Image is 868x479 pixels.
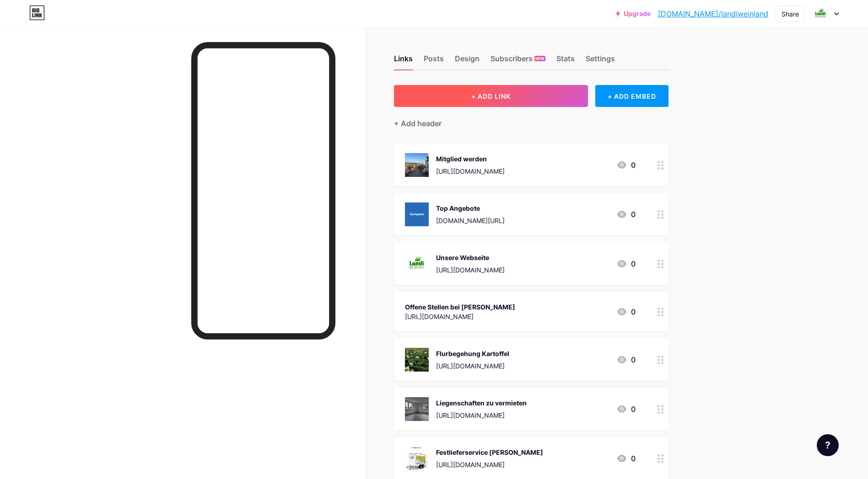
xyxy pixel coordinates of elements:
[436,203,505,213] div: Top Angebote
[616,160,636,170] div: 0
[491,53,545,69] div: Subscribers
[394,118,442,129] div: + Add header
[405,348,429,372] img: Flurbegehung Kartoffel
[616,306,636,317] div: 0
[436,447,543,457] div: Festlieferservice [PERSON_NAME]
[436,166,505,176] div: [URL][DOMAIN_NAME]
[595,85,668,107] div: + ADD EMBED
[405,153,429,177] img: Mitglied werden
[586,53,615,69] div: Settings
[616,453,636,464] div: 0
[436,216,505,225] div: [DOMAIN_NAME][URL]
[658,8,768,19] a: [DOMAIN_NAME]/landiweinland
[812,5,829,22] img: landiweinland
[616,258,636,269] div: 0
[436,154,505,164] div: Mitglied werden
[405,202,429,226] img: Top Angebote
[436,460,543,469] div: [URL][DOMAIN_NAME]
[616,209,636,220] div: 0
[405,312,515,321] div: [URL][DOMAIN_NAME]
[436,253,505,262] div: Unsere Webseite
[405,302,515,312] div: Offene Stellen bei [PERSON_NAME]
[436,349,509,358] div: Flurbegehung Kartoffel
[436,410,527,420] div: [URL][DOMAIN_NAME]
[782,9,799,19] div: Share
[616,404,636,415] div: 0
[471,92,511,100] span: + ADD LINK
[436,361,509,371] div: [URL][DOMAIN_NAME]
[616,10,651,17] a: Upgrade
[405,397,429,421] img: Liegenschaften zu vermieten
[405,252,429,276] img: Unsere Webseite
[405,447,429,470] img: Festlieferservice LANDI Weinland
[394,53,413,69] div: Links
[436,398,527,408] div: Liegenschaften zu vermieten
[616,354,636,365] div: 0
[535,56,544,61] span: NEW
[424,53,444,69] div: Posts
[394,85,588,107] button: + ADD LINK
[556,53,575,69] div: Stats
[455,53,480,69] div: Design
[436,265,505,275] div: [URL][DOMAIN_NAME]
